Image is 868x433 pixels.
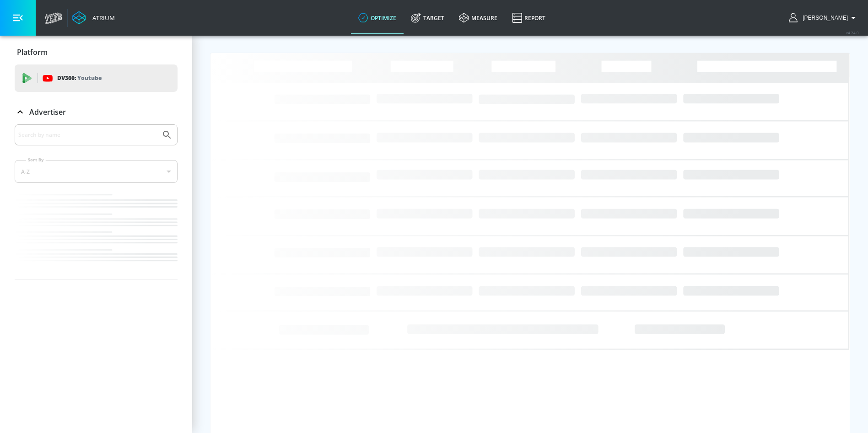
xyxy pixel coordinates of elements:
span: login as: fumiya.nakamura@mbk-digital.co.jp [799,15,848,21]
div: Platform [15,39,178,65]
div: Atrium [89,14,115,22]
button: [PERSON_NAME] [789,12,859,23]
a: Report [505,1,553,34]
span: v 4.24.0 [846,30,859,35]
p: Platform [17,47,48,57]
label: Sort By [26,157,46,163]
nav: list of Advertiser [15,190,178,279]
input: Search by name [18,129,157,141]
div: A-Z [15,160,178,183]
a: measure [452,1,505,34]
div: DV360: Youtube [15,64,178,92]
div: Advertiser [15,99,178,125]
div: Advertiser [15,124,178,279]
p: Youtube [77,73,102,83]
p: DV360: [57,73,102,83]
a: optimize [351,1,404,34]
p: Advertiser [29,107,66,117]
a: Target [404,1,452,34]
a: Atrium [72,11,115,25]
